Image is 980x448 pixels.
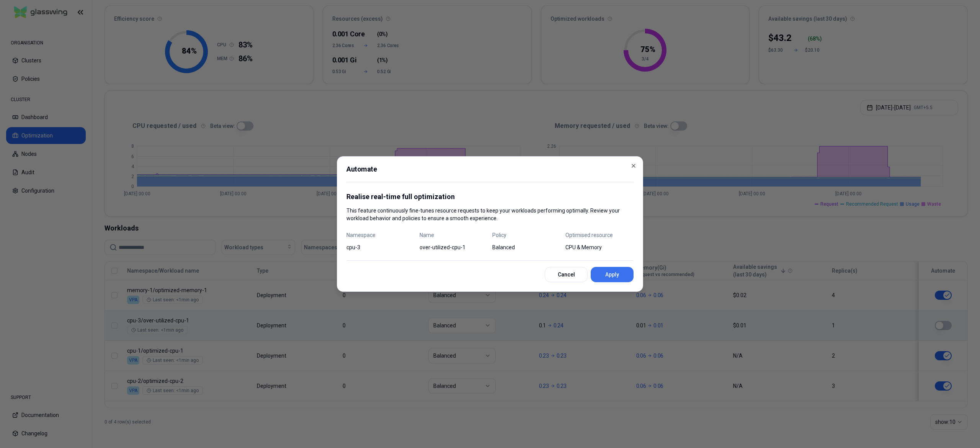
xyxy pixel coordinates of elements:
[492,231,561,239] span: Policy
[346,244,415,251] span: cpu-3
[346,231,415,239] span: Namespace
[346,166,634,182] h2: Automate
[346,191,634,202] p: Realise real-time full optimization
[420,231,488,239] span: Name
[492,244,561,251] span: Balanced
[346,191,634,222] div: This feature continuously fine-tunes resource requests to keep your workloads performing optimall...
[591,267,634,282] button: Apply
[420,244,488,251] span: over-utilized-cpu-1
[545,267,588,282] button: Cancel
[565,231,634,239] span: Optimised resource
[565,244,634,251] span: CPU & Memory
